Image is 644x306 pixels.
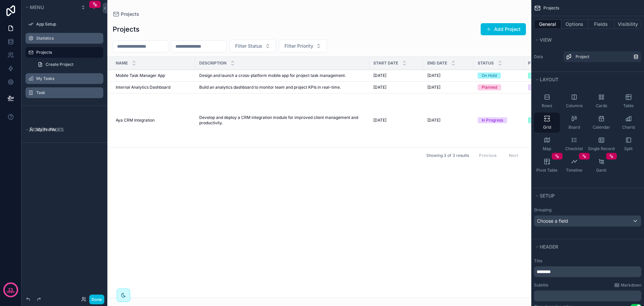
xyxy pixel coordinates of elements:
[565,146,583,151] span: Checklist
[543,146,551,151] span: Map
[566,103,583,108] span: Columns
[46,62,73,67] span: Create Project
[34,59,103,70] a: Create Project
[534,134,560,154] button: Map
[561,19,588,29] button: Options
[534,266,641,277] div: scrollable content
[615,113,641,133] button: Charts
[566,168,582,173] span: Timeline
[576,54,589,59] span: Project
[534,207,551,213] label: Grouping
[615,134,641,154] button: Split
[588,156,614,176] button: Gantt
[540,244,558,250] span: Header
[427,60,447,66] span: End Date
[596,168,606,173] span: Gantt
[561,91,587,111] button: Columns
[536,168,557,173] span: Pivot Table
[588,19,615,29] button: Fields
[561,134,587,154] button: Checklist
[540,37,552,43] span: View
[426,153,469,158] span: Showing 3 of 3 results
[534,215,641,227] button: Choose a field
[116,60,128,66] span: Name
[7,289,15,295] p: days
[621,282,641,288] span: Markdown
[373,60,398,66] span: Start Date
[534,19,561,29] button: General
[569,125,580,130] span: Board
[30,4,44,10] span: Menu
[561,156,587,176] button: Timeline
[534,242,637,252] button: Header
[623,103,634,108] span: Table
[540,77,558,82] span: Layout
[563,51,641,62] a: Project
[199,60,226,66] span: Description
[24,3,76,12] button: Menu
[534,75,637,84] button: Layout
[89,295,104,304] button: Done
[534,156,560,176] button: Pivot Table
[534,91,560,111] button: Rows
[534,191,637,201] button: Setup
[543,125,551,130] span: Grid
[593,125,610,130] span: Calendar
[534,282,548,288] label: Subtitle
[36,21,99,27] label: App Setup
[528,60,547,66] span: Priority
[36,127,99,132] label: My Profile
[588,146,614,151] span: Single Record
[478,60,494,66] span: Status
[36,36,99,41] label: Statistics
[36,76,99,81] label: My Tasks
[624,146,633,151] span: Split
[24,125,101,134] button: Hidden pages
[615,91,641,111] button: Table
[614,282,641,288] a: Markdown
[36,50,99,55] label: Projects
[614,19,641,29] button: Visibility
[36,90,99,95] label: Task
[534,216,641,226] div: Choose a field
[622,125,635,130] span: Charts
[588,113,614,133] button: Calendar
[534,258,641,264] label: Title
[561,113,587,133] button: Board
[542,103,552,108] span: Rows
[534,35,637,45] button: View
[534,291,641,301] div: scrollable content
[588,134,614,154] button: Single Record
[8,287,13,293] p: 13
[588,91,614,111] button: Cards
[596,103,607,108] span: Cards
[540,193,555,199] span: Setup
[534,54,561,59] label: Data
[534,113,560,133] button: Grid
[543,5,559,11] span: Projects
